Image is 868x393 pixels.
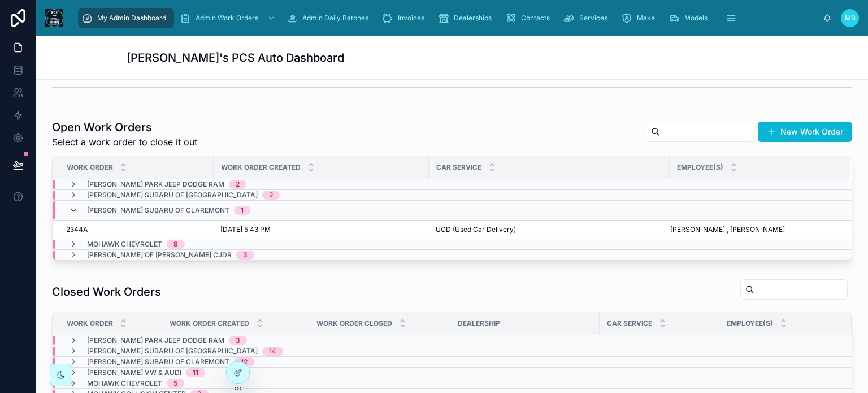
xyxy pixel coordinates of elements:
[236,180,240,189] div: 2
[677,163,723,172] span: Employee(s)
[173,379,177,388] div: 5
[87,191,258,200] span: [PERSON_NAME] Subaru of [GEOGRAPHIC_DATA]
[241,206,244,215] div: 1
[193,368,198,377] div: 11
[173,240,178,249] div: 9
[236,336,240,345] div: 3
[670,225,837,234] a: [PERSON_NAME] , [PERSON_NAME]
[127,50,344,66] h1: [PERSON_NAME]'s PCS Auto Dashboard
[97,14,166,23] span: My Admin Dashboard
[67,319,113,328] span: Work Order
[398,14,424,23] span: Invoices
[269,191,273,200] div: 2
[66,225,207,234] a: 2344A
[454,14,492,23] span: Dealerships
[607,319,652,328] span: Car Service
[670,225,785,234] span: [PERSON_NAME] , [PERSON_NAME]
[52,135,197,149] span: Select a work order to close it out
[845,14,856,23] span: MB
[302,14,368,23] span: Admin Daily Batches
[436,225,663,234] a: UCD (Used Car Delivery)
[283,8,376,28] a: Admin Daily Batches
[379,8,432,28] a: Invoices
[87,368,181,377] span: [PERSON_NAME] VW & Audi
[72,6,823,31] div: scrollable content
[502,8,558,28] a: Contacts
[87,347,258,356] span: [PERSON_NAME] Subaru of [GEOGRAPHIC_DATA]
[220,225,271,234] span: [DATE] 5:43 PM
[316,319,392,328] span: Work Order Closed
[618,8,663,28] a: Make
[87,379,162,388] span: Mohawk Chevrolet
[45,9,63,27] img: App logo
[521,14,550,23] span: Contacts
[52,284,161,300] h1: Closed Work Orders
[758,122,852,142] button: New Work Order
[87,357,229,366] span: [PERSON_NAME] Subaru of Claremont
[435,8,500,28] a: Dealerships
[560,8,615,28] a: Services
[221,163,301,172] span: Work Order Created
[66,225,88,234] span: 2344A
[220,225,422,234] a: [DATE] 5:43 PM
[243,251,248,260] div: 3
[727,319,773,328] span: Employee(s)
[684,14,708,23] span: Models
[665,8,715,28] a: Models
[87,251,232,260] span: [PERSON_NAME] of [PERSON_NAME] CJDR
[87,336,224,345] span: [PERSON_NAME] Park Jeep Dodge Ram
[52,119,197,135] h1: Open Work Orders
[196,14,258,23] span: Admin Work Orders
[637,14,655,23] span: Make
[241,357,248,366] div: 12
[436,225,516,234] span: UCD (Used Car Delivery)
[579,14,607,23] span: Services
[269,347,276,356] div: 14
[87,180,224,189] span: [PERSON_NAME] Park Jeep Dodge Ram
[170,319,249,328] span: Work Order Created
[458,319,500,328] span: Dealership
[87,206,229,215] span: [PERSON_NAME] Subaru of Claremont
[436,163,481,172] span: Car Service
[67,163,113,172] span: Work Order
[176,8,281,28] a: Admin Work Orders
[87,240,162,249] span: Mohawk Chevrolet
[78,8,174,28] a: My Admin Dashboard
